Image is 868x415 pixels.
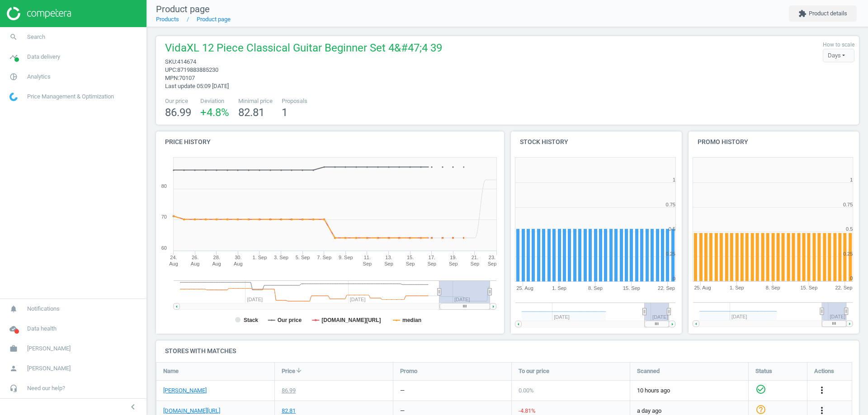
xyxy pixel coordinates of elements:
[295,367,302,374] i: arrow_downward
[296,255,310,260] tspan: 5. Sep
[552,285,566,291] tspan: 1. Sep
[165,75,179,81] span: mpn :
[339,255,353,260] tspan: 9. Sep
[402,317,421,323] tspan: median
[252,255,267,260] tspan: 1. Sep
[165,41,442,58] span: VidaXL 12 Piece Classical Guitar Beginner Set 4&#47;4 39
[27,93,114,101] span: Price Management & Optimization
[238,106,264,119] span: 82.81
[814,367,834,375] span: Actions
[835,285,853,291] tspan: 22. Sep
[156,16,179,23] a: Products
[165,58,177,65] span: sku :
[5,380,22,397] i: headset_mic
[127,401,138,412] i: chevron_left
[161,214,167,219] text: 70
[7,7,71,20] img: ajHJNr6hYgQAAAAASUVORK5CYII=
[755,404,766,415] i: help_outline
[755,367,772,375] span: Status
[5,320,22,337] i: cloud_done
[449,261,458,266] tspan: Sep
[588,285,603,291] tspan: 8. Sep
[843,202,853,207] text: 0.75
[27,305,60,313] span: Notifications
[122,401,144,413] button: chevron_left
[789,5,857,22] button: extensionProduct details
[317,255,331,260] tspan: 7. Sep
[179,75,195,81] span: 70107
[5,28,22,46] i: search
[282,387,296,395] div: 86.99
[755,384,766,395] i: check_circle_outline
[519,387,534,394] span: 0.00 %
[27,364,71,373] span: [PERSON_NAME]
[363,261,372,266] tspan: Sep
[274,255,288,260] tspan: 3. Sep
[450,255,457,260] tspan: 19.
[669,226,675,232] text: 0.5
[282,97,307,105] span: Proposals
[212,261,221,266] tspan: Aug
[689,131,859,153] h4: Promo history
[823,49,854,62] div: Days
[5,68,22,85] i: pie_chart_outlined
[385,255,392,260] tspan: 13.
[244,317,258,323] tspan: Stack
[9,93,18,101] img: wGWNvw8QSZomAAAAABJRU5ErkJggg==
[165,97,191,105] span: Our price
[658,285,675,291] tspan: 22. Sep
[516,285,533,291] tspan: 25. Aug
[282,407,296,415] div: 82.81
[694,285,711,291] tspan: 25. Aug
[169,261,178,266] tspan: Aug
[850,276,853,281] text: 0
[800,285,817,291] tspan: 15. Sep
[27,384,65,392] span: Need our help?
[637,407,741,415] span: a day ago
[364,255,371,260] tspan: 11.
[234,261,243,266] tspan: Aug
[200,97,229,105] span: Deviation
[400,407,405,415] div: —
[816,385,827,396] i: more_vert
[673,177,675,182] text: 1
[197,16,231,23] a: Product page
[156,340,859,362] h4: Stores with matches
[400,367,417,375] span: Promo
[623,285,640,291] tspan: 15. Sep
[27,33,45,41] span: Search
[192,255,198,260] tspan: 26.
[163,367,179,375] span: Name
[816,385,827,396] button: more_vert
[161,245,167,251] text: 60
[5,340,22,357] i: work
[666,251,675,256] text: 0.25
[278,317,302,323] tspan: Our price
[200,106,229,119] span: +4.8 %
[321,317,381,323] tspan: [DOMAIN_NAME][URL]
[823,41,854,49] label: How to scale
[27,73,51,81] span: Analytics
[27,345,71,353] span: [PERSON_NAME]
[850,177,853,182] text: 1
[161,183,167,189] text: 80
[846,226,853,232] text: 0.5
[472,255,478,260] tspan: 21.
[400,387,405,395] div: —
[843,251,853,256] text: 0.25
[666,202,675,207] text: 0.75
[282,106,288,119] span: 1
[235,255,241,260] tspan: 30.
[471,261,480,266] tspan: Sep
[27,53,60,61] span: Data delivery
[27,325,57,333] span: Data health
[165,106,191,119] span: 86.99
[163,407,220,415] a: [DOMAIN_NAME][URL]
[429,255,435,260] tspan: 17.
[165,83,229,89] span: Last update 05:09 [DATE]
[156,131,504,153] h4: Price history
[488,261,497,266] tspan: Sep
[165,66,177,73] span: upc :
[798,9,807,18] i: extension
[637,367,660,375] span: Scanned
